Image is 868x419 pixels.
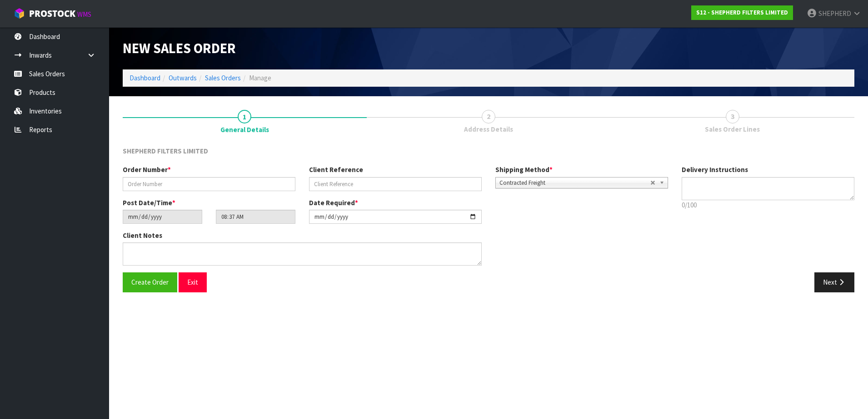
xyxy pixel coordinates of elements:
span: SHEPHERD FILTERS LIMITED [123,147,208,155]
span: General Details [123,139,854,299]
span: Address Details [464,124,513,134]
span: General Details [220,125,269,134]
span: Contracted Freight [499,177,650,188]
strong: S12 - SHEPHERD FILTERS LIMITED [696,9,788,16]
label: Client Reference [309,165,363,174]
a: Dashboard [130,74,160,82]
span: 2 [482,110,495,123]
label: Order Number [123,165,171,174]
a: Outwards [169,74,197,82]
label: Delivery Instructions [682,165,748,174]
label: Date Required [309,198,358,207]
button: Create Order [123,272,177,292]
img: cube-alt.png [14,8,25,19]
span: 1 [238,110,251,123]
label: Post Date/Time [123,198,175,207]
input: Client Reference [309,177,482,191]
label: Shipping Method [495,165,553,174]
label: Client Notes [123,231,162,240]
span: ProStock [29,8,75,20]
span: Sales Order Lines [705,124,760,134]
span: Create Order [131,278,169,286]
span: Manage [249,74,271,82]
button: Exit [179,272,207,292]
small: WMS [77,10,91,19]
span: 3 [726,110,739,123]
input: Order Number [123,177,295,191]
span: SHEPHERD [818,9,851,18]
button: Next [814,272,854,292]
a: Sales Orders [205,74,241,82]
span: New Sales Order [123,39,236,57]
p: 0/100 [682,200,854,210]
